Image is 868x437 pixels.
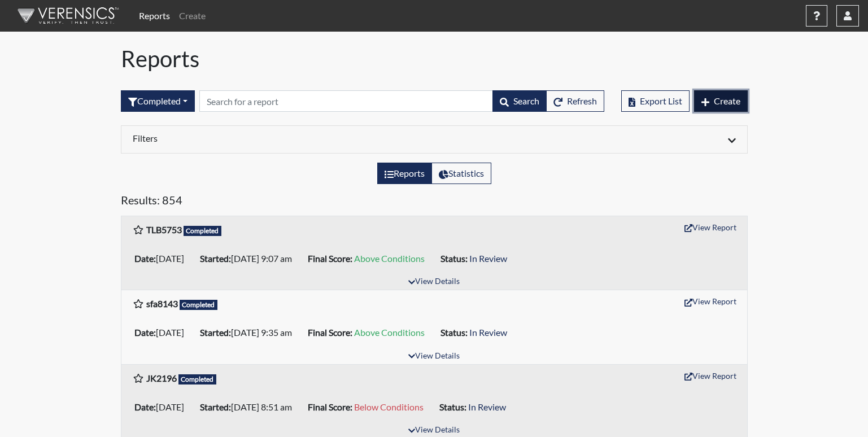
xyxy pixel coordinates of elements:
[640,95,682,106] span: Export List
[130,398,195,416] li: [DATE]
[121,45,748,72] h1: Reports
[492,90,547,112] button: Search
[469,327,507,338] span: In Review
[134,5,175,27] a: Reports
[469,253,507,264] span: In Review
[133,133,426,143] h6: Filters
[308,327,352,338] b: Final Score:
[513,95,539,106] span: Search
[354,253,425,264] span: Above Conditions
[121,90,195,112] div: Filter by interview status
[175,5,210,27] a: Create
[308,401,352,412] b: Final Score:
[124,133,744,146] div: Click to expand/collapse filters
[130,250,195,268] li: [DATE]
[546,90,604,112] button: Refresh
[679,367,741,384] button: View Report
[195,250,303,268] li: [DATE] 9:07 am
[621,90,690,112] button: Export List
[195,324,303,342] li: [DATE] 9:35 am
[679,292,741,310] button: View Report
[308,253,352,264] b: Final Score:
[431,163,491,184] label: View statistics about completed interviews
[354,401,424,412] span: Below Conditions
[134,253,156,264] b: Date:
[146,298,178,309] b: sfa8143
[121,193,748,211] h5: Results: 854
[199,90,493,112] input: Search by Registration ID, Interview Number, or Investigation Name.
[195,398,303,416] li: [DATE] 8:51 am
[130,324,195,342] li: [DATE]
[694,90,748,112] button: Create
[134,401,156,412] b: Date:
[178,374,217,384] span: Completed
[439,401,466,412] b: Status:
[440,253,468,264] b: Status:
[403,349,465,364] button: View Details
[200,253,231,264] b: Started:
[184,226,222,236] span: Completed
[146,224,182,235] b: TLB5753
[377,163,432,184] label: View the list of reports
[403,274,465,290] button: View Details
[679,218,741,236] button: View Report
[121,90,195,112] button: Completed
[567,95,597,106] span: Refresh
[440,327,468,338] b: Status:
[146,373,177,383] b: JK2196
[468,401,506,412] span: In Review
[354,327,425,338] span: Above Conditions
[714,95,740,106] span: Create
[200,401,231,412] b: Started:
[180,300,218,310] span: Completed
[200,327,231,338] b: Started:
[134,327,156,338] b: Date:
